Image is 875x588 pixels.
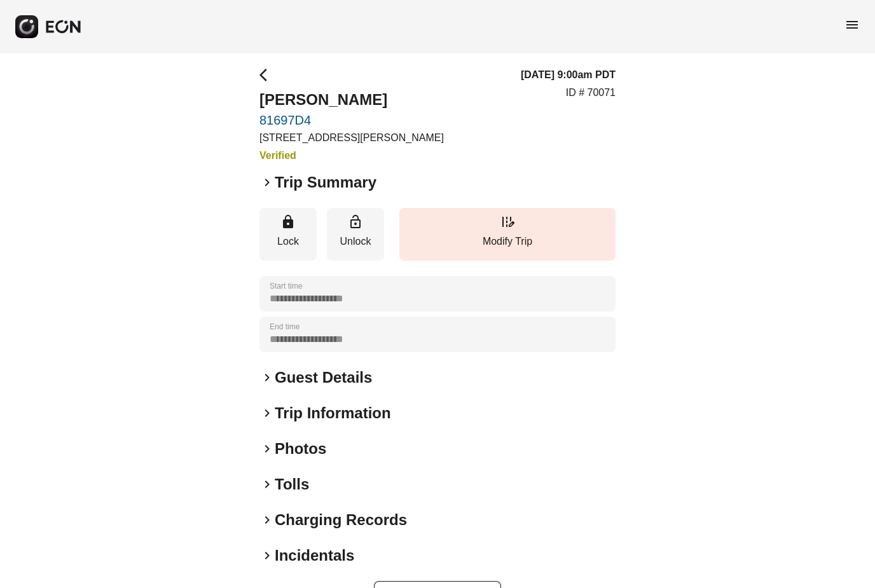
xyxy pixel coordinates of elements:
[327,208,384,261] button: Unlock
[259,477,275,492] span: keyboard_arrow_right
[259,512,275,528] span: keyboard_arrow_right
[275,474,309,495] h2: Tolls
[259,148,444,163] h3: Verified
[259,208,317,261] button: Lock
[521,67,616,83] h3: [DATE] 9:00am PDT
[348,214,363,229] span: lock_open
[275,403,391,423] h2: Trip Information
[399,208,616,261] button: Modify Trip
[280,214,296,229] span: lock
[333,234,378,249] p: Unlock
[275,367,372,388] h2: Guest Details
[259,130,444,146] p: [STREET_ADDRESS][PERSON_NAME]
[844,17,860,32] span: menu
[259,548,275,563] span: keyboard_arrow_right
[259,441,275,456] span: keyboard_arrow_right
[275,545,354,566] h2: Incidentals
[259,175,275,190] span: keyboard_arrow_right
[500,214,515,229] span: edit_road
[266,234,310,249] p: Lock
[406,234,609,249] p: Modify Trip
[275,510,407,530] h2: Charging Records
[259,406,275,421] span: keyboard_arrow_right
[566,85,616,100] p: ID # 70071
[275,172,376,193] h2: Trip Summary
[259,370,275,385] span: keyboard_arrow_right
[259,113,444,128] a: 81697D4
[275,439,326,459] h2: Photos
[259,67,275,83] span: arrow_back_ios
[259,90,444,110] h2: [PERSON_NAME]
